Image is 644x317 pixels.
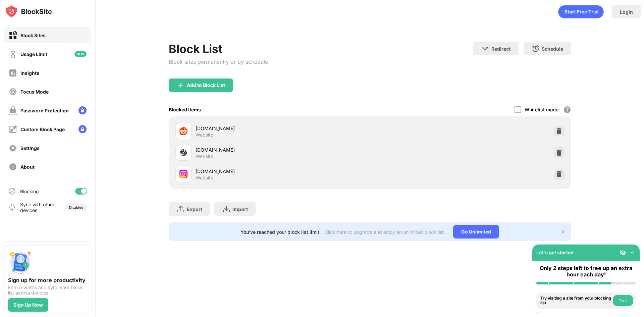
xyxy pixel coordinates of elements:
div: Settings [20,145,40,151]
div: Sign up for more productivity [8,277,87,283]
div: Import [232,206,248,212]
img: focus-off.svg [9,88,17,96]
div: Go Unlimited [453,225,499,239]
img: eye-not-visible.svg [620,249,626,256]
div: [DOMAIN_NAME] [196,125,370,132]
div: Blocked Items [169,107,201,112]
button: Do it [613,295,633,306]
div: Sync with other devices [20,202,55,213]
div: About [20,164,35,170]
img: lock-menu.svg [78,106,87,114]
div: Blocking [20,189,39,194]
img: favicons [179,170,187,178]
img: push-signup.svg [8,250,32,274]
img: favicons [179,149,187,157]
img: logo-blocksite.svg [5,5,52,18]
div: Whitelist mode [525,107,558,112]
img: about-off.svg [9,163,17,171]
div: Website [196,132,213,138]
div: Export [187,206,202,212]
img: sync-icon.svg [8,203,16,211]
div: Password Protection [20,108,69,113]
div: Website [196,175,213,181]
div: [DOMAIN_NAME] [196,146,370,153]
img: lock-menu.svg [78,125,87,133]
div: Let's get started [536,250,574,255]
div: Block List [169,42,268,56]
div: Disabled [69,205,83,209]
img: settings-off.svg [9,144,17,152]
div: Earn rewards and sync your block list across devices [8,285,87,296]
img: blocking-icon.svg [8,187,16,195]
img: password-protection-off.svg [9,106,17,115]
img: block-on.svg [9,31,17,40]
div: Schedule [542,46,563,52]
img: insights-off.svg [9,69,17,77]
div: Click here to upgrade and enjoy an unlimited block list. [325,229,445,235]
div: Block Sites [20,33,46,38]
img: new-icon.svg [74,51,87,57]
div: Insights [20,70,39,76]
img: time-usage-off.svg [9,50,17,58]
div: Add to Block List [187,83,225,88]
div: Focus Mode [20,89,49,95]
img: omni-setup-toggle.svg [629,249,636,256]
div: Usage Limit [20,51,47,57]
div: You’ve reached your block list limit. [240,229,321,235]
img: x-button.svg [560,229,566,234]
div: Redirect [491,46,511,52]
div: Try visiting a site from your blocking list [540,296,611,306]
div: animation [558,5,604,18]
div: Block sites permanently or by schedule [169,58,268,65]
div: Only 2 steps left to free up an extra hour each day! [536,265,636,278]
div: Sign Up Now [13,302,43,308]
div: Custom Block Page [20,126,65,132]
div: Website [196,153,213,159]
img: customize-block-page-off.svg [9,125,17,134]
div: Login [620,9,633,15]
div: [DOMAIN_NAME] [196,168,370,175]
img: favicons [179,127,187,135]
